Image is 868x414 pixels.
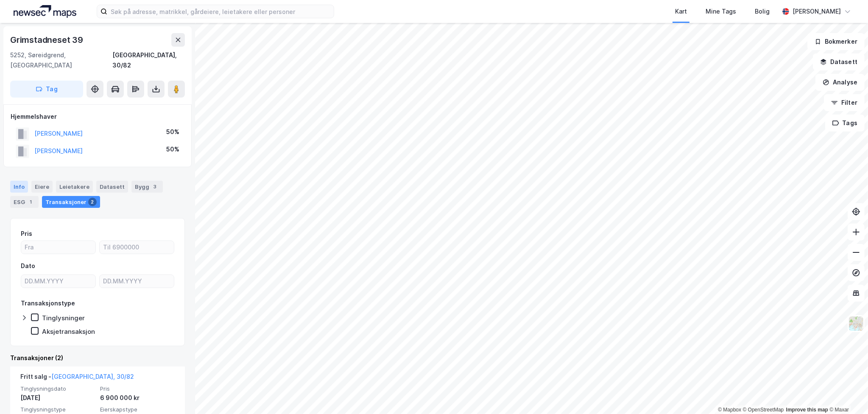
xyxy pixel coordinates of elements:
[51,373,134,380] a: [GEOGRAPHIC_DATA], 30/82
[826,373,868,414] div: Kontrollprogram for chat
[100,406,175,413] span: Eierskapstype
[10,33,85,47] div: Grimstadneset 39
[112,50,185,70] div: [GEOGRAPHIC_DATA], 30/82
[718,407,741,413] a: Mapbox
[31,181,53,193] div: Eiere
[706,6,736,17] div: Mine Tags
[21,241,95,254] input: Fra
[675,6,687,17] div: Kart
[743,407,784,413] a: OpenStreetMap
[21,275,95,288] input: DD.MM.YYYY
[825,115,865,131] button: Tags
[107,5,334,18] input: Søk på adresse, matrikkel, gårdeiere, leietakere eller personer
[21,298,75,308] div: Transaksjonstype
[42,327,95,336] div: Aksjetransaksjon
[14,5,76,18] img: logo.a4113a55bc3d86da70a041830d287a7e.svg
[56,181,93,193] div: Leietakere
[100,275,174,288] input: DD.MM.YYYY
[10,181,28,193] div: Info
[10,50,112,70] div: 5252, Søreidgrend, [GEOGRAPHIC_DATA]
[42,196,100,208] div: Transaksjoner
[100,385,175,392] span: Pris
[151,182,159,191] div: 3
[755,6,770,17] div: Bolig
[100,393,175,403] div: 6 900 000 kr
[21,261,35,271] div: Dato
[88,198,97,206] div: 2
[10,353,185,363] div: Transaksjoner (2)
[166,127,179,137] div: 50%
[21,229,32,239] div: Pris
[786,407,828,413] a: Improve this map
[793,6,841,17] div: [PERSON_NAME]
[813,53,865,70] button: Datasett
[20,372,134,385] div: Fritt salg -
[20,406,95,413] span: Tinglysningstype
[131,181,163,193] div: Bygg
[824,94,865,111] button: Filter
[10,81,83,98] button: Tag
[100,241,174,254] input: Til 6900000
[10,196,39,208] div: ESG
[826,373,868,414] iframe: Chat Widget
[807,33,865,50] button: Bokmerker
[11,112,184,122] div: Hjemmelshaver
[166,144,179,154] div: 50%
[27,198,35,206] div: 1
[20,393,95,403] div: [DATE]
[815,74,865,91] button: Analyse
[42,314,85,322] div: Tinglysninger
[96,181,128,193] div: Datasett
[848,316,864,332] img: Z
[20,385,95,392] span: Tinglysningsdato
